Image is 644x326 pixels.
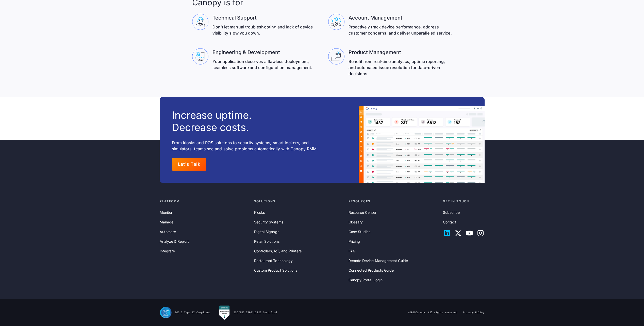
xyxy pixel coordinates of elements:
img: A Canopy dashboard example [359,106,484,183]
img: Canopy Supports Product Management Teams [332,52,341,61]
div: SOC 2 Type II Compliant [175,311,210,314]
a: Custom Product Solutions [254,268,298,273]
h3: Increase uptime. Decrease costs. [172,109,252,134]
div: ISO/IEC 27001:2022 Certified [234,311,277,314]
img: Canopy RMM is Sensiba Certified for ISO/IEC [218,305,230,320]
a: Digital Signage [254,229,279,235]
a: Case Studies [349,229,371,235]
div: Resources [349,199,439,204]
p: Don't let manual troubleshooting and lack of device visibility slow you down. [212,24,316,36]
a: Automate [160,229,176,235]
img: SOC II Type II Compliance Certification for Canopy Remote Device Management [160,306,172,319]
p: Your application deserves a flawless deployment, seamless software and configuration management. [212,58,316,71]
h3: Technical Support [212,14,316,22]
div: Solutions [254,199,344,204]
a: Monitor [160,210,173,215]
a: Glossary [349,219,363,225]
p: Proactively track device performance, address customer concerns, and deliver unparalleled service. [349,24,452,36]
a: Remote Device Management Guide [349,258,408,264]
div: Get in touch [443,199,485,204]
a: Contact [443,219,456,225]
p: From kiosks and POS solutions to security systems, smart lockers, and simulators, teams see and s... [172,140,328,152]
div: © Canopy. All rights reserved. [408,311,459,314]
a: Canopy Portal Login [349,277,383,283]
img: Canopy Supports Account management Teams [332,17,341,27]
a: Kiosks [254,210,265,215]
h3: Product Management [349,48,452,56]
a: Controllers, IoT, and Printers [254,248,302,254]
span: 2025 [409,311,416,314]
img: Canopy Support Technology Support Teams [195,17,205,27]
a: FAQ [349,248,356,254]
a: Restaurant Technology [254,258,293,264]
a: Subscribe [443,210,460,215]
a: Pricing [349,239,360,244]
a: Integrate [160,248,175,254]
a: Manage [160,219,173,225]
div: Platform [160,199,250,204]
h3: Account Management [349,14,452,22]
img: Canopy supports engineering and development teams [195,52,205,61]
a: Privacy Policy [463,311,484,314]
a: Let's Talk [172,158,207,171]
a: Retail Solutions [254,239,279,244]
a: Security Systems [254,219,283,225]
a: Resource Center [349,210,376,215]
a: Analyze & Report [160,239,189,244]
p: Benefit from real-time analytics, uptime reporting, and automated issue resolution for data-drive... [349,58,452,77]
h3: Engineering & Development [212,48,316,56]
a: Connected Products Guide [349,268,394,273]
